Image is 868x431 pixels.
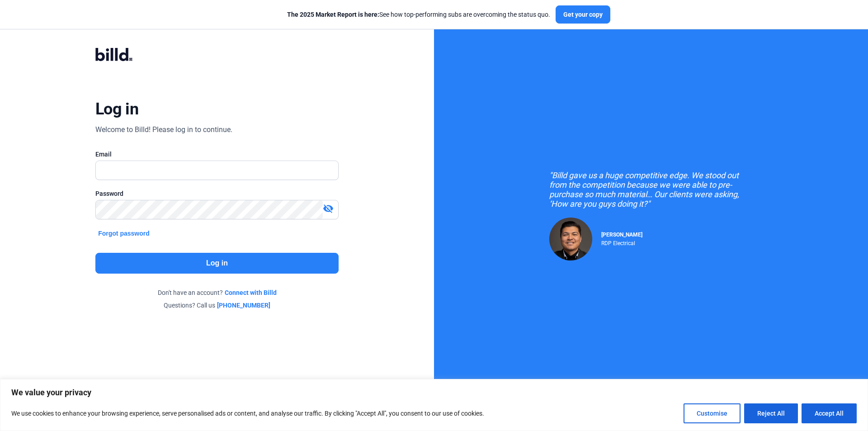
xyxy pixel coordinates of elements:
div: Password [95,189,339,198]
div: Email [95,150,339,159]
span: [PERSON_NAME] [601,232,642,238]
span: The 2025 Market Report is here: [287,11,379,18]
div: See how top-performing subs are overcoming the status quo. [287,10,550,19]
div: Don't have an account? [95,288,339,297]
button: Log in [95,253,339,274]
button: Forgot password [95,228,152,238]
a: Connect with Billd [225,288,277,297]
div: Welcome to Billd! Please log in to continue. [95,124,232,135]
div: "Billd gave us a huge competitive edge. We stood out from the competition because we were able to... [549,171,753,208]
button: Get your copy [556,5,610,24]
button: Customise [684,403,741,423]
div: Questions? Call us [95,301,339,310]
p: We value your privacy [11,387,857,398]
div: RDP Electrical [601,238,642,246]
button: Accept All [802,403,857,423]
div: Log in [95,99,138,119]
button: Reject All [744,403,798,423]
mat-icon: visibility_off [323,203,334,214]
p: We use cookies to enhance your browsing experience, serve personalised ads or content, and analys... [11,408,484,419]
a: [PHONE_NUMBER] [217,301,270,310]
img: Raul Pacheco [549,218,592,260]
